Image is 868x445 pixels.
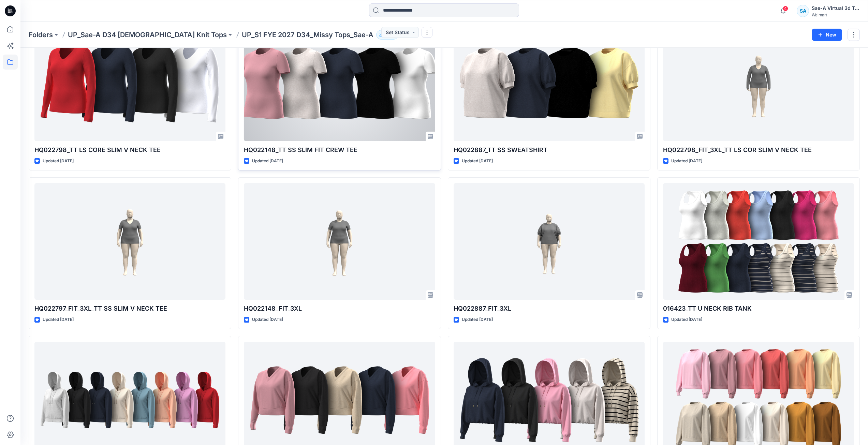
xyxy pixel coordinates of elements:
[812,4,859,12] div: Sae-A Virtual 3d Team
[34,304,225,313] p: HQ022797_FIT_3XL_TT SS SLIM V NECK TEE
[462,158,493,165] p: Updated [DATE]
[34,145,225,155] p: HQ022798_TT LS CORE SLIM V NECK TEE
[252,316,283,323] p: Updated [DATE]
[454,24,645,141] a: HQ022887_TT SS SWEATSHIRT
[797,5,809,17] div: SA
[68,30,227,40] a: UP_Sae-A D34 [DEMOGRAPHIC_DATA] Knit Tops
[812,29,842,41] button: New
[663,304,854,313] p: 016423_TT U NECK RIB TANK
[43,316,74,323] p: Updated [DATE]
[783,6,788,11] span: 4
[462,316,493,323] p: Updated [DATE]
[663,145,854,155] p: HQ022798_FIT_3XL_TT LS COR SLIM V NECK TEE
[663,24,854,141] a: HQ022798_FIT_3XL_TT LS COR SLIM V NECK TEE
[34,24,225,141] a: HQ022798_TT LS CORE SLIM V NECK TEE
[671,316,702,323] p: Updated [DATE]
[34,183,225,300] a: HQ022797_FIT_3XL_TT SS SLIM V NECK TEE
[671,158,702,165] p: Updated [DATE]
[244,24,435,141] a: HQ022148_TT SS SLIM FIT CREW TEE
[663,183,854,300] a: 016423_TT U NECK RIB TANK
[454,304,645,313] p: HQ022887_FIT_3XL
[244,145,435,155] p: HQ022148_TT SS SLIM FIT CREW TEE
[376,30,398,40] button: 53
[242,30,373,40] p: UP_S1 FYE 2027 D34_Missy Tops_Sae-A
[43,158,74,165] p: Updated [DATE]
[244,183,435,300] a: HQ022148_FIT_3XL
[252,158,283,165] p: Updated [DATE]
[812,12,859,17] div: Walmart
[244,304,435,313] p: HQ022148_FIT_3XL
[454,145,645,155] p: HQ022887_TT SS SWEATSHIRT
[454,183,645,300] a: HQ022887_FIT_3XL
[29,30,53,40] a: Folders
